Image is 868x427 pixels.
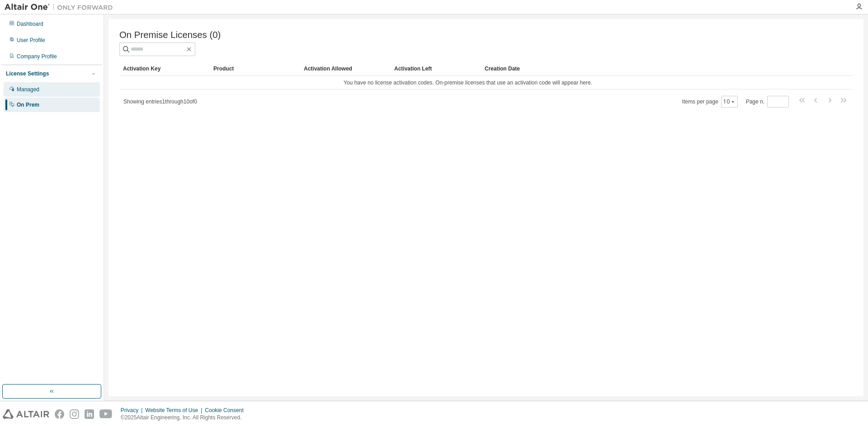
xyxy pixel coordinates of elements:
button: 10 [723,98,736,105]
div: Activation Allowed [304,61,387,76]
img: facebook.svg [55,409,64,419]
span: Page n. [746,96,789,108]
span: On Premise Licenses (0) [119,30,221,40]
div: Dashboard [17,20,43,28]
div: On Prem [17,101,39,108]
img: linkedin.svg [85,409,94,419]
div: License Settings [6,70,49,77]
span: Items per page [682,96,738,108]
span: Showing entries 1 through 10 of 0 [123,99,197,105]
div: Cookie Consent [205,407,249,414]
img: youtube.svg [99,409,113,419]
div: Website Terms of Use [145,407,205,414]
img: altair_logo.svg [3,409,49,419]
img: Altair One [5,3,118,12]
div: Company Profile [17,53,57,60]
p: © 2025 Altair Engineering, Inc. All Rights Reserved. [121,414,249,422]
div: Activation Key [123,61,206,76]
div: Creation Date [485,61,813,76]
div: Activation Left [394,61,477,76]
img: instagram.svg [70,409,79,419]
div: User Profile [17,37,45,44]
div: Product [213,61,297,76]
div: Privacy [121,407,145,414]
td: You have no license activation codes. On-premise licenses that use an activation code will appear... [119,76,816,89]
div: Managed [17,86,39,93]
